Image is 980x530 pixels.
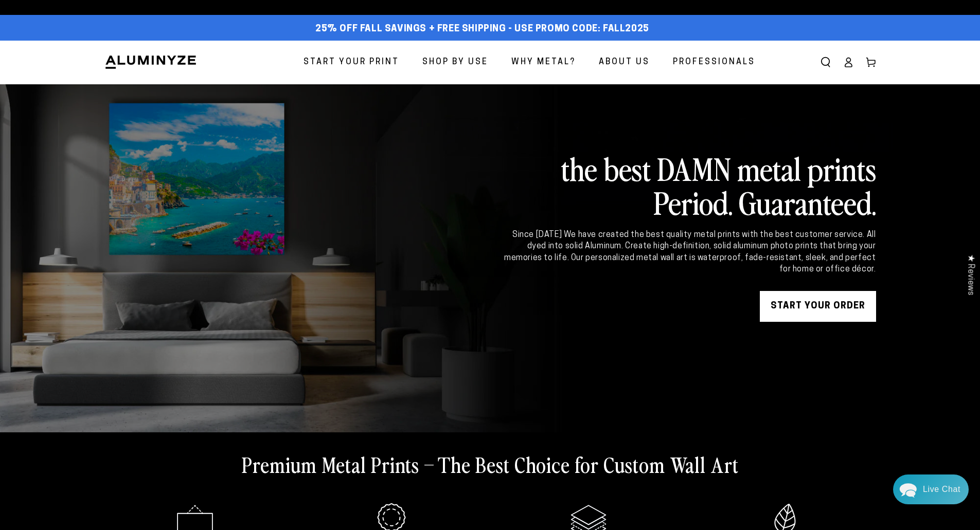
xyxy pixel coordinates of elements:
[242,451,739,478] h2: Premium Metal Prints – The Best Choice for Custom Wall Art
[422,55,488,70] span: Shop By Use
[923,474,960,504] div: Contact Us Directly
[960,246,980,303] div: Click to open Judge.me floating reviews tab
[665,49,763,76] a: Professionals
[673,55,755,70] span: Professionals
[503,151,876,219] h2: the best DAMN metal prints Period. Guaranteed.
[814,51,837,74] summary: Search our site
[315,24,649,35] span: 25% off FALL Savings + Free Shipping - Use Promo Code: FALL2025
[304,55,399,70] span: Start Your Print
[599,55,650,70] span: About Us
[296,49,407,76] a: Start Your Print
[893,474,969,504] div: Chat widget toggle
[415,49,496,76] a: Shop By Use
[511,55,576,70] span: Why Metal?
[591,49,657,76] a: About Us
[504,49,583,76] a: Why Metal?
[760,291,876,322] a: START YOUR Order
[503,229,876,276] div: Since [DATE] We have created the best quality metal prints with the best customer service. All dy...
